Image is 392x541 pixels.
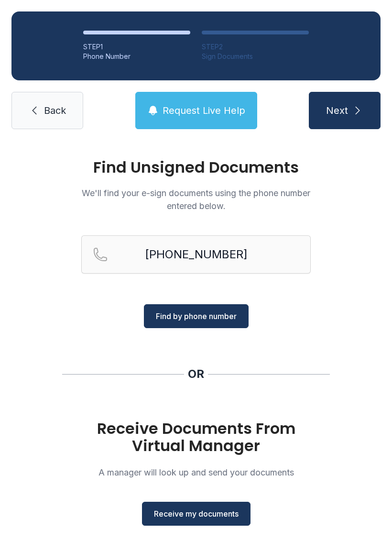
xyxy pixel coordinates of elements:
[188,366,204,382] div: OR
[154,508,239,519] span: Receive my documents
[81,235,311,274] input: Reservation phone number
[156,310,237,322] span: Find by phone number
[81,160,311,175] h1: Find Unsigned Documents
[81,187,311,212] p: We'll find your e-sign documents using the phone number entered below.
[81,466,311,479] p: A manager will look up and send your documents
[202,42,309,52] div: STEP 2
[326,104,348,117] span: Next
[81,420,311,454] h1: Receive Documents From Virtual Manager
[83,52,190,61] div: Phone Number
[44,104,66,117] span: Back
[163,104,245,117] span: Request Live Help
[202,52,309,61] div: Sign Documents
[83,42,190,52] div: STEP 1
